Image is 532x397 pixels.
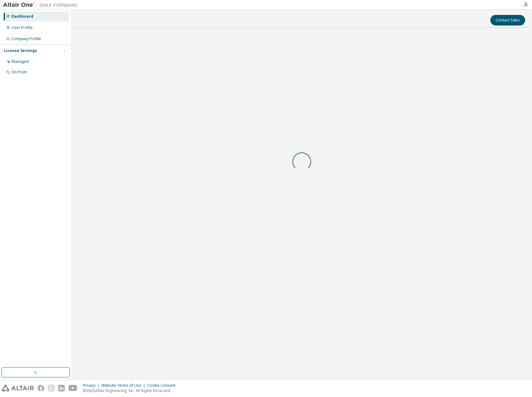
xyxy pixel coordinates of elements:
[147,383,179,388] div: Cookie Consent
[38,385,44,391] img: facebook.svg
[12,25,33,30] div: User Profile
[490,15,525,26] button: Contact Sales
[2,385,34,391] img: altair_logo.svg
[12,14,33,19] div: Dashboard
[58,385,65,391] img: linkedin.svg
[48,385,54,391] img: instagram.svg
[3,2,81,8] img: Altair One
[12,70,27,75] div: On Prem
[101,383,147,388] div: Website Terms of Use
[12,59,29,64] div: Managed
[4,48,37,53] div: License Settings
[12,36,41,41] div: Company Profile
[83,388,179,393] p: © 2025 Altair Engineering, Inc. All Rights Reserved.
[68,385,77,391] img: youtube.svg
[83,383,101,388] div: Privacy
